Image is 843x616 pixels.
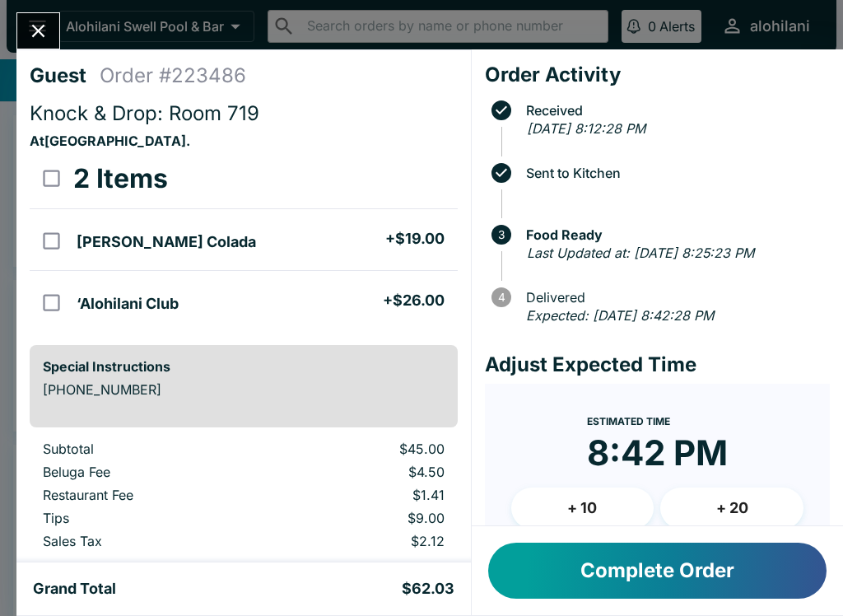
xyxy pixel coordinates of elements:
em: Expected: [DATE] 8:42:28 PM [526,307,714,324]
p: [PHONE_NUMBER] [43,381,445,398]
p: Beluga Fee [43,464,256,480]
h4: Order Activity [485,63,830,87]
h5: + $19.00 [385,229,445,249]
button: + 20 [660,488,803,529]
h5: ‘Alohilani Club [77,294,179,314]
h4: Order # 223486 [100,63,246,88]
h4: Adjust Expected Time [485,352,830,377]
span: Received [518,103,830,118]
h5: [PERSON_NAME] Colada [77,232,256,252]
span: Food Ready [518,227,830,242]
p: Restaurant Fee [43,487,256,503]
h3: 2 Items [73,162,168,195]
p: Sales Tax [43,533,256,549]
h5: Grand Total [33,579,116,599]
button: Complete Order [488,543,827,599]
strong: At [GEOGRAPHIC_DATA] . [30,133,190,149]
h4: Guest [30,63,100,88]
table: orders table [30,149,458,332]
p: $1.41 [282,487,444,503]
span: Estimated Time [587,415,670,427]
text: 4 [497,291,505,304]
h6: Special Instructions [43,358,445,375]
em: [DATE] 8:12:28 PM [527,120,645,137]
p: Tips [43,510,256,526]
p: $45.00 [282,441,444,457]
text: 3 [498,228,505,241]
span: Knock & Drop: Room 719 [30,101,259,125]
p: Subtotal [43,441,256,457]
span: Sent to Kitchen [518,166,830,180]
button: + 10 [511,488,654,529]
span: Delivered [518,290,830,305]
h5: + $26.00 [383,291,445,310]
p: $4.50 [282,464,444,480]
table: orders table [30,441,458,556]
p: $2.12 [282,533,444,549]
button: Close [17,13,59,49]
p: $9.00 [282,510,444,526]
em: Last Updated at: [DATE] 8:25:23 PM [527,245,754,261]
h5: $62.03 [402,579,454,599]
time: 8:42 PM [587,432,728,474]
